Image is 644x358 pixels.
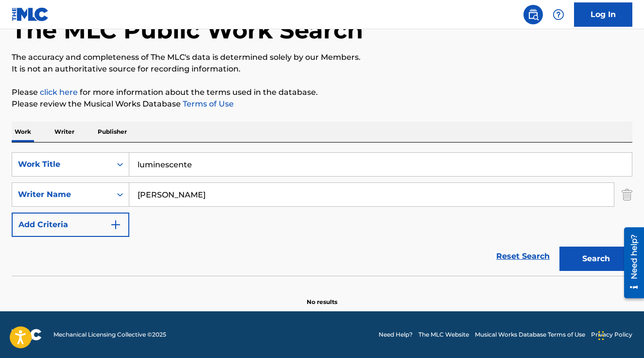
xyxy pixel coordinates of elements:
[110,219,122,231] img: 9d2ae6d4665cec9f34b9.svg
[18,189,105,200] div: Writer Name
[591,330,632,339] a: Privacy Policy
[527,9,539,20] img: search
[12,87,632,98] p: Please for more information about the terms used in the database.
[418,330,469,339] a: The MLC Website
[12,213,129,237] button: Add Criteria
[40,88,78,97] a: click here
[12,63,632,75] p: It is not an authoritative source for recording information.
[549,5,568,24] div: Help
[12,122,34,142] p: Work
[379,330,413,339] a: Need Help?
[523,5,543,24] a: Public Search
[12,7,49,21] img: MLC Logo
[52,122,77,142] p: Writer
[181,99,234,108] a: Terms of Use
[595,311,644,358] iframe: Chat Widget
[12,52,632,63] p: The accuracy and completeness of The MLC's data is determined solely by our Members.
[53,330,166,339] span: Mechanical Licensing Collective © 2025
[617,223,644,302] iframe: Resource Center
[12,152,632,276] form: Search Form
[95,122,130,142] p: Publisher
[12,98,632,110] p: Please review the Musical Works Database
[622,182,632,207] img: Delete Criterion
[595,311,644,358] div: Widget de chat
[491,246,555,267] a: Reset Search
[18,159,105,170] div: Work Title
[307,286,337,306] p: No results
[574,2,632,27] a: Log In
[598,321,604,350] div: Arrastrar
[559,247,632,271] button: Search
[553,9,564,20] img: help
[12,329,42,340] img: logo
[12,16,363,45] h1: The MLC Public Work Search
[475,330,585,339] a: Musical Works Database Terms of Use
